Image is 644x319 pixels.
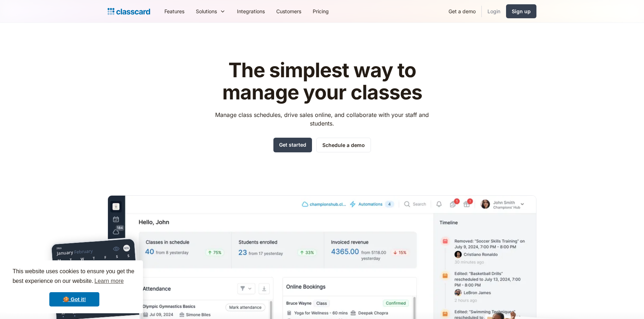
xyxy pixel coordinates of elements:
[13,267,136,286] span: This website uses cookies to ensure you get the best experience on our website.
[231,3,271,19] a: Integrations
[209,59,436,103] h1: The simplest way to manage your classes
[316,138,371,152] a: Schedule a demo
[196,8,217,15] div: Solutions
[443,3,481,19] a: Get a demo
[108,6,150,16] a: Logo
[6,260,143,313] div: cookieconsent
[271,3,307,19] a: Customers
[93,276,125,286] a: learn more about cookies
[506,4,536,18] a: Sign up
[307,3,335,19] a: Pricing
[159,3,190,19] a: Features
[482,3,506,19] a: Login
[49,292,99,306] a: dismiss cookie message
[190,3,231,19] div: Solutions
[512,8,531,15] div: Sign up
[273,138,312,152] a: Get started
[209,111,436,128] p: Manage class schedules, drive sales online, and collaborate with your staff and students.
